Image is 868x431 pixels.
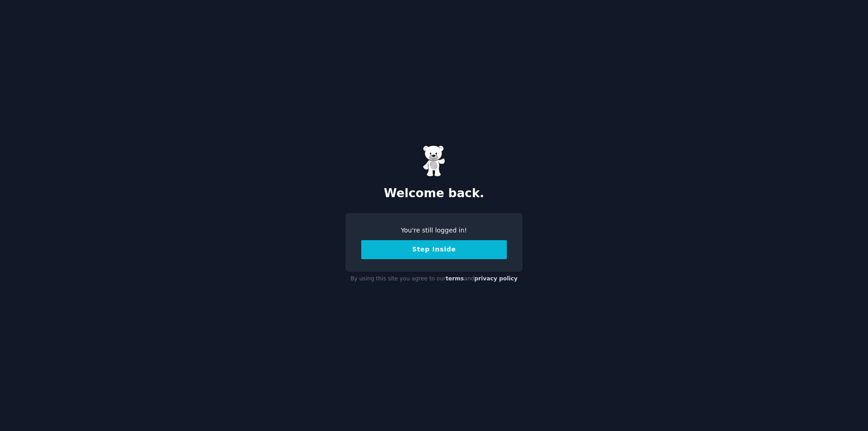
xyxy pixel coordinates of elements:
a: terms [446,275,464,282]
a: privacy policy [474,275,518,282]
img: Gummy Bear [423,145,445,177]
div: By using this site you agree to our and [345,272,523,286]
h2: Welcome back. [345,186,523,201]
button: Step Inside [361,240,507,259]
div: You're still logged in! [361,226,507,235]
a: Step Inside [361,246,507,253]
